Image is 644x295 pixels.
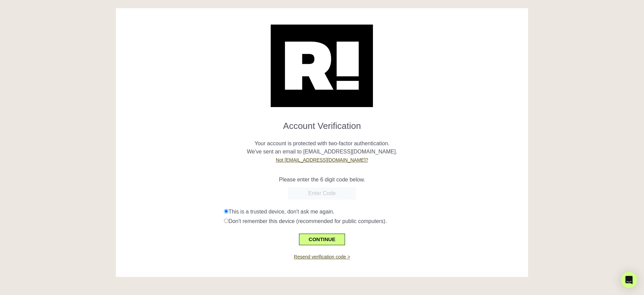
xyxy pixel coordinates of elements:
a: Not [EMAIL_ADDRESS][DOMAIN_NAME]? [276,157,368,163]
h1: Account Verification [121,115,523,131]
a: Resend verification code > [294,254,350,260]
img: Retention.com [271,25,373,107]
input: Enter Code [288,187,356,200]
p: Your account is protected with two-factor authentication. We've sent an email to [EMAIL_ADDRESS][... [121,131,523,164]
div: Don't remember this device (recommended for public computers). [224,217,523,225]
div: Open Intercom Messenger [621,272,637,288]
p: Please enter the 6 digit code below. [121,176,523,184]
button: CONTINUE [299,234,345,245]
div: This is a trusted device, don't ask me again. [224,208,523,216]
